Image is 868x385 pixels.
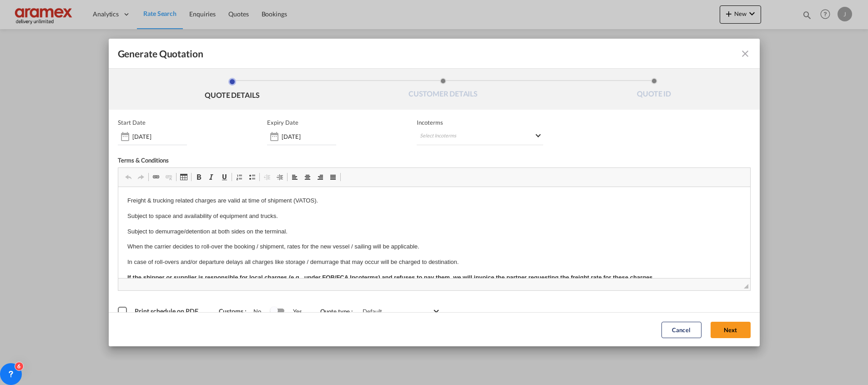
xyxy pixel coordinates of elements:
a: Align Right [314,171,327,183]
p: When the carrier decides to roll-over the booking / shipment, rates for the new vessel / sailing ... [9,55,623,65]
a: Link (Ctrl+K) [150,171,162,183]
a: Insert/Remove Bulleted List [246,171,258,183]
li: QUOTE DETAILS [127,78,338,102]
p: Expiry Date [267,119,298,126]
md-icon: icon-close fg-AAA8AD cursor m-0 [740,48,751,59]
button: Next [711,321,751,338]
span: No [253,308,270,315]
p: In case of roll-overs and/or departure delays all charges like storage / demurrage that may occur... [9,71,623,80]
p: Subject to demurrage/detention at both sides on the terminal. [9,40,623,50]
a: Decrease Indent [261,171,273,183]
a: Redo (Ctrl+Y) [135,171,147,183]
input: Expiry date [282,133,336,140]
p: Subject to space and availability of equipment and trucks. [9,25,623,34]
li: CUSTOMER DETAILS [338,78,549,102]
span: Generate Quotation [118,48,203,60]
span: Quote type : [320,308,359,315]
a: Underline (Ctrl+U) [218,171,231,183]
div: Terms & Conditions [118,157,434,167]
iframe: Editor, editor8 [118,187,750,278]
span: Resize [744,284,748,289]
div: Default [363,308,382,315]
a: Align Left [288,171,301,183]
a: Bold (Ctrl+B) [192,171,205,183]
button: Cancel [661,321,701,338]
a: Table [177,171,190,183]
a: Italic (Ctrl+I) [205,171,218,183]
a: Insert/Remove Numbered List [233,171,246,183]
a: Unlink [162,171,175,183]
md-dialog: Generate QuotationQUOTE ... [109,39,760,347]
body: Editor, editor8 [9,9,623,246]
md-select: Select Incoterms [417,129,543,145]
md-switch: Switch 1 [270,304,284,318]
md-checkbox: Print schedule on PDF [118,307,201,316]
span: Incoterms [417,119,543,126]
span: Print schedule on PDF [135,307,198,315]
p: Start Date [118,119,146,126]
a: Justify [327,171,339,183]
a: Center [301,171,314,183]
span: Yes [284,308,302,315]
a: Undo (Ctrl+Z) [122,171,135,183]
li: QUOTE ID [549,78,760,102]
span: Customs : [219,307,253,315]
a: Increase Indent [273,171,286,183]
strong: If the shipper or supplier is responsible for local charges (e.g., under FOB/FCA Incoterms) and r... [9,87,536,94]
input: Start date [132,133,187,140]
p: Freight & trucking related charges are valid at time of shipment (VATOS). [9,9,623,19]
